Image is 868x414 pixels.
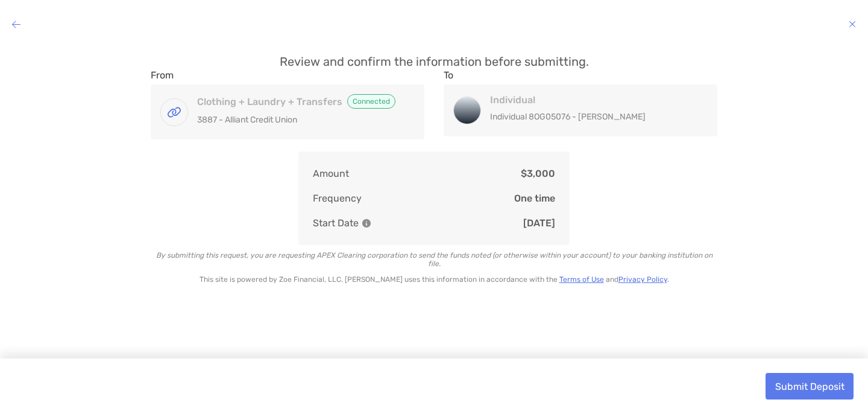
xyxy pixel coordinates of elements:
[362,219,371,228] img: Information Icon
[313,215,371,231] p: Start Date
[197,94,401,109] h4: Clothing + Laundry + Transfers
[313,191,362,206] p: Frequency
[523,215,555,231] p: [DATE]
[521,166,555,181] p: $3,000
[559,275,604,284] a: Terms of Use
[313,166,349,181] p: Amount
[161,99,187,126] img: Clothing + Laundry + Transfers
[444,69,453,81] label: To
[490,94,694,106] h4: Individual
[618,275,667,284] a: Privacy Policy
[151,275,717,284] p: This site is powered by Zoe Financial, LLC. [PERSON_NAME] uses this information in accordance wit...
[514,191,555,206] p: One time
[151,251,717,268] p: By submitting this request, you are requesting APEX Clearing corporation to send the funds noted ...
[490,109,694,124] p: Individual 8OG05076 - [PERSON_NAME]
[347,94,395,109] span: Connected
[197,112,401,127] p: 3887 - Alliant Credit Union
[454,97,480,124] img: Individual
[151,54,717,69] p: Review and confirm the information before submitting.
[151,69,174,81] label: From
